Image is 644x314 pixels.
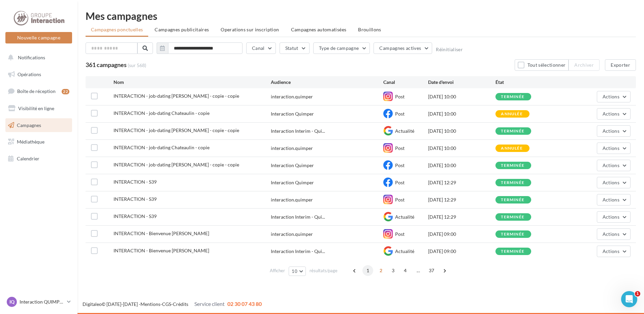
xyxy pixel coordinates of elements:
[428,214,495,220] div: [DATE] 12:29
[400,265,411,276] span: 4
[20,299,64,305] p: Interaction QUIMPER
[428,145,495,152] div: [DATE] 10:00
[86,11,636,21] div: Mes campagnes
[395,180,405,185] span: Post
[4,135,73,149] a: Médiathèque
[221,27,279,32] span: Operations sur inscription
[114,127,239,133] span: INTERACTION - job-dating Chateaulin - copie - copie
[428,231,495,238] div: [DATE] 09:00
[271,128,325,134] span: Interaction Interim - Qui...
[114,162,239,167] span: INTERACTION - job-dating Chateaulin - copie - copie
[173,301,188,307] a: Crédits
[17,139,44,145] span: Médiathèque
[114,110,210,116] span: INTERACTION - job-dating Chateaulin - copie
[114,179,157,185] span: INTERACTION - S39
[114,213,157,219] span: INTERACTION - S39
[501,146,522,151] div: annulée
[376,265,386,276] span: 2
[395,162,405,168] span: Post
[395,94,405,99] span: Post
[83,301,262,307] span: © [DATE]-[DATE] - - -
[5,32,72,43] button: Nouvelle campagne
[395,197,405,202] span: Post
[597,160,631,171] button: Actions
[155,27,209,32] span: Campagnes publicitaires
[4,51,71,65] button: Notifications
[271,214,325,220] span: Interaction Interim - Qui...
[621,291,637,307] iframe: Intercom live chat
[603,111,619,117] span: Actions
[140,301,160,307] a: Mentions
[603,145,619,151] span: Actions
[603,214,619,220] span: Actions
[428,162,495,169] div: [DATE] 10:00
[114,93,239,99] span: INTERACTION - job-dating Chateaulin - copie - copie
[428,196,495,203] div: [DATE] 12:29
[603,162,619,168] span: Actions
[17,122,41,128] span: Campagnes
[428,111,495,117] div: [DATE] 10:00
[395,111,405,117] span: Post
[501,232,524,237] div: terminée
[4,84,73,98] a: Boîte de réception22
[358,27,381,32] span: Brouillons
[597,125,631,137] button: Actions
[495,79,563,86] div: État
[428,128,495,134] div: [DATE] 10:00
[83,301,102,307] a: Digitaleo
[501,112,522,116] div: annulée
[114,196,157,202] span: INTERACTION - S39
[271,179,314,186] div: Interaction Quimper
[603,248,619,254] span: Actions
[603,94,619,99] span: Actions
[597,211,631,223] button: Actions
[114,248,209,253] span: INTERACTION - Bienvenue Julia
[313,42,370,54] button: Type de campagne
[597,246,631,257] button: Actions
[4,101,73,116] a: Visibilité en ligne
[597,228,631,240] button: Actions
[5,295,72,308] a: IQ Interaction QUIMPER
[395,145,405,151] span: Post
[597,177,631,188] button: Actions
[388,265,398,276] span: 3
[18,55,45,60] span: Notifications
[271,145,313,152] div: interaction.quimper
[362,265,373,276] span: 1
[501,129,524,133] div: terminée
[597,91,631,102] button: Actions
[271,248,325,255] span: Interaction Interim - Qui...
[17,156,39,161] span: Calendrier
[501,249,524,254] div: terminée
[395,231,405,237] span: Post
[9,299,14,305] span: IQ
[603,128,619,134] span: Actions
[603,231,619,237] span: Actions
[271,196,313,203] div: interaction.quimper
[271,231,313,238] div: interaction.quimper
[4,152,73,166] a: Calendrier
[18,105,54,111] span: Visibilité en ligne
[635,291,640,296] span: 1
[4,118,73,132] a: Campagnes
[501,181,524,185] div: terminée
[569,59,600,71] button: Archiver
[501,163,524,168] div: terminée
[395,128,414,134] span: Actualité
[436,47,463,52] button: Réinitialiser
[501,198,524,202] div: terminée
[426,265,437,276] span: 37
[227,301,262,307] span: 02 30 07 43 80
[17,88,56,94] span: Boîte de réception
[4,67,73,82] a: Opérations
[280,42,310,54] button: Statut
[379,45,421,51] span: Campagnes actives
[395,214,414,220] span: Actualité
[271,111,314,117] div: Interaction Quimper
[428,179,495,186] div: [DATE] 12:29
[271,93,313,100] div: interaction.quimper
[395,248,414,254] span: Actualité
[114,145,210,150] span: INTERACTION - job-dating Chateaulin - copie
[501,95,524,99] div: terminée
[597,108,631,120] button: Actions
